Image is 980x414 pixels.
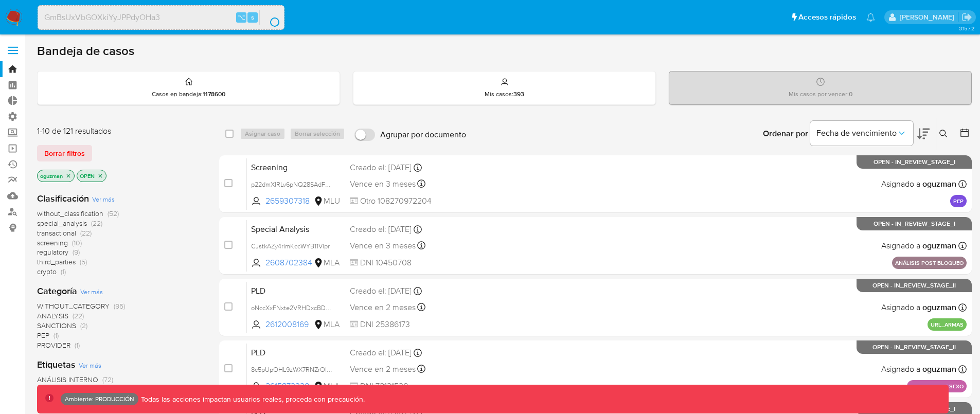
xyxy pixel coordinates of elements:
p: omar.guzman@mercadolibre.com.co [900,12,958,22]
span: s [251,12,254,22]
input: Buscar usuario o caso... [38,11,284,24]
p: Ambiente: PRODUCCIÓN [65,397,134,401]
a: Notificaciones [866,13,875,22]
button: search-icon [259,10,280,25]
p: Todas las acciones impactan usuarios reales, proceda con precaución. [138,394,365,404]
span: Accesos rápidos [798,12,856,23]
a: Salir [961,12,972,23]
span: ⌥ [238,12,245,22]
